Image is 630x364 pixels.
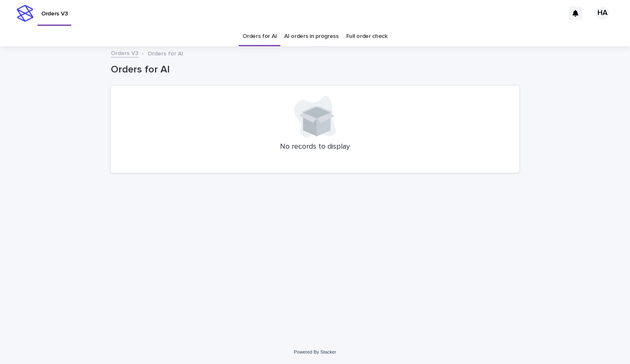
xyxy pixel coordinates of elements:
h1: Orders for AI [111,64,519,76]
p: Orders for AI [147,48,183,57]
a: Orders V3 [111,48,138,57]
a: Powered By Stacker [294,349,336,354]
a: Full order check [346,27,387,46]
img: stacker-logo-s-only.png [17,5,33,22]
a: Orders for AI [242,27,277,46]
div: HA [596,7,609,20]
a: AI orders in progress [284,27,339,46]
p: No records to display [121,142,509,152]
